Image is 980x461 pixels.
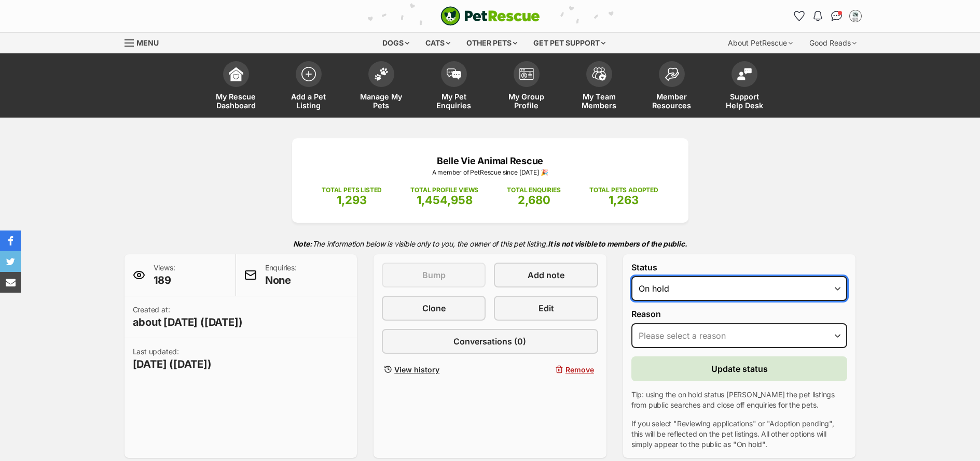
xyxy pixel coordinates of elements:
a: Manage My Pets [345,56,418,118]
img: dashboard-icon-eb2f2d2d3e046f16d808141f083e7271f6b2e854fb5c12c21221c1fb7104beca.svg [229,67,243,81]
span: Edit [539,302,554,314]
p: If you select "Reviewing applications" or "Adoption pending", this will be reflected on the pet l... [631,419,848,450]
span: My Rescue Dashboard [213,92,259,110]
span: Bump [422,269,446,281]
p: TOTAL PETS LISTED [322,185,382,195]
p: TOTAL PETS ADOPTED [589,185,658,195]
span: 1,263 [609,193,639,207]
img: member-resources-icon-8e73f808a243e03378d46382f2149f9095a855e16c252ad45f914b54edf8863c.svg [665,67,679,81]
p: A member of PetRescue since [DATE] 🎉 [308,168,673,177]
span: 1,293 [337,193,367,207]
strong: Note: [293,239,312,248]
span: about [DATE] ([DATE]) [133,315,243,329]
span: View history [394,364,439,375]
span: 1,454,958 [417,193,473,207]
span: Update status [711,363,768,375]
p: Last updated: [133,347,212,371]
strong: It is not visible to members of the public. [548,239,687,248]
div: Other pets [459,33,524,53]
span: Member Resources [648,92,695,110]
span: My Group Profile [503,92,550,110]
p: Created at: [133,305,243,329]
p: TOTAL ENQUIRIES [507,185,560,195]
div: Get pet support [526,33,613,53]
img: help-desk-icon-fdf02630f3aa405de69fd3d07c3f3aa587a6932b1a1747fa1d2bba05be0121f9.svg [737,68,752,80]
div: Dogs [375,33,417,53]
button: Update status [631,356,848,381]
a: Clone [382,296,486,321]
img: notifications-46538b983faf8c2785f20acdc204bb7945ddae34d4c08c2a6579f10ce5e182be.svg [813,11,822,21]
button: Notifications [810,8,826,24]
a: My Team Members [563,56,636,118]
img: chat-41dd97257d64d25036548639549fe6c8038ab92f7586957e7f3b1b290dea8141.svg [831,11,842,21]
img: manage-my-pets-icon-02211641906a0b7f246fdf0571729dbe1e7629f14944591b6c1af311fb30b64b.svg [374,67,389,81]
a: PetRescue [440,6,540,26]
a: Member Resources [636,56,708,118]
a: View history [382,362,486,377]
p: Belle Vie Animal Rescue [308,154,673,168]
div: About PetRescue [721,33,800,53]
span: [DATE] ([DATE]) [133,357,212,371]
label: Reason [631,309,848,319]
span: Add note [528,269,564,281]
a: Add note [494,263,598,287]
span: Support Help Desk [721,92,768,110]
p: TOTAL PROFILE VIEWS [410,185,478,195]
span: None [265,273,297,287]
div: Good Reads [802,33,864,53]
a: Conversations (0) [382,329,598,354]
span: Menu [136,38,159,47]
p: Tip: using the on hold status [PERSON_NAME] the pet listings from public searches and close off e... [631,390,848,410]
label: Status [631,263,848,272]
span: My Pet Enquiries [431,92,477,110]
p: The information below is visible only to you, the owner of this pet listing. [125,233,856,254]
span: Clone [422,302,446,314]
a: My Group Profile [490,56,563,118]
span: 2,680 [518,193,550,207]
p: Enquiries: [265,263,297,287]
a: Conversations [829,8,845,24]
span: Manage My Pets [358,92,405,110]
a: Edit [494,296,598,321]
ul: Account quick links [791,8,864,24]
img: team-members-icon-5396bd8760b3fe7c0b43da4ab00e1e3bb1a5d9ba89233759b79545d2d3fc5d0d.svg [592,67,606,81]
div: Cats [418,33,458,53]
button: Bump [382,263,486,287]
p: Views: [154,263,175,287]
span: Remove [565,364,594,375]
img: pet-enquiries-icon-7e3ad2cf08bfb03b45e93fb7055b45f3efa6380592205ae92323e6603595dc1f.svg [447,68,461,80]
a: Add a Pet Listing [272,56,345,118]
img: Belle Vie Animal Rescue profile pic [850,11,861,21]
span: My Team Members [576,92,623,110]
a: My Pet Enquiries [418,56,490,118]
img: group-profile-icon-3fa3cf56718a62981997c0bc7e787c4b2cf8bcc04b72c1350f741eb67cf2f40e.svg [519,68,534,80]
img: add-pet-listing-icon-0afa8454b4691262ce3f59096e99ab1cd57d4a30225e0717b998d2c9b9846f56.svg [301,67,316,81]
span: 189 [154,273,175,287]
a: Favourites [791,8,808,24]
a: Support Help Desk [708,56,781,118]
a: My Rescue Dashboard [200,56,272,118]
button: My account [847,8,864,24]
img: logo-cat-932fe2b9b8326f06289b0f2fb663e598f794de774fb13d1741a6617ecf9a85b4.svg [440,6,540,26]
span: Add a Pet Listing [285,92,332,110]
span: Conversations (0) [453,335,526,348]
button: Remove [494,362,598,377]
a: Menu [125,33,166,51]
